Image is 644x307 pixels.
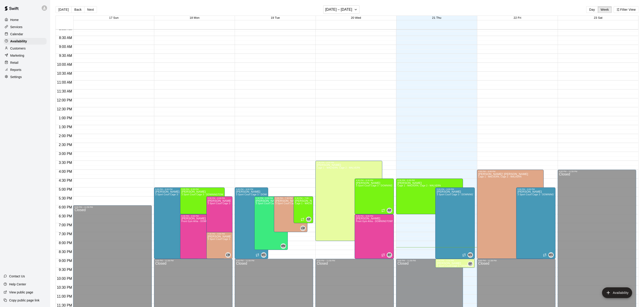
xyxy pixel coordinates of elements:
[516,187,556,259] div: 5:00 PM – 9:00 PM: Available
[58,170,73,173] span: 4:00 PM
[109,16,119,19] span: 17 Sun
[56,72,73,75] span: 10:30 AM
[275,202,518,205] span: 3 Sport Court Cage 3 - DOWNINGTOWN, 2 Turf Cage 2 - DOWNINGTOWN, 1 Turf Cage 1 - DOWNINGTOWN, 3 T...
[181,220,624,223] span: Front Gym Area - DOWNINGTOWN, 3 Sport Court Cage 3 - DOWNINGTOWN, 2 Sport Court Cage 2 - DOWNINGT...
[58,214,73,218] span: 6:30 PM
[56,107,73,111] span: 12:30 PM
[10,60,19,65] p: Retail
[208,233,231,235] div: 7:30 PM – 9:00 PM
[307,217,311,222] span: AP
[4,45,47,52] a: Customers
[478,175,522,178] span: Cage 1 - MALVERN, Cage 2 - MALVERN
[397,179,461,181] div: 4:30 PM – 6:30 PM
[397,184,441,187] span: Cage 1 - MALVERN, Cage 2 - MALVERN
[295,202,338,205] span: Cage 1 - MALVERN, Cage 2 - MALVERN
[9,298,39,303] p: Copy public page link
[206,196,232,250] div: 5:30 PM – 8:30 PM: Available
[208,238,451,240] span: 3 Sport Court Cage 3 - DOWNINGTOWN, 2 Sport Court Cage 2 - DOWNINGTOWN, 1 Sport Court Cage 1 - DO...
[518,188,554,190] div: 5:00 PM – 9:00 PM
[58,250,73,254] span: 8:30 PM
[4,66,47,73] div: Reports
[208,197,231,199] div: 5:30 PM – 8:30 PM
[181,188,223,190] div: 5:00 PM – 6:30 PM
[180,214,225,259] div: 6:30 PM – 9:00 PM: Available
[58,196,73,200] span: 5:30 PM
[9,274,25,278] p: Contact Us
[208,202,501,205] span: 3 Sport Court Cage 3 - DOWNINGTOWN, 2 Sport Court Cage 2 - DOWNINGTOWN, 1 Turf Cage 1 - DOWNINGTO...
[586,6,598,13] button: Day
[10,68,21,72] p: Reports
[271,16,280,19] span: 19 Tue
[396,179,463,214] div: 4:30 PM – 6:30 PM: Available
[301,226,305,231] span: LM
[468,252,473,258] div: Matt Smith
[559,170,635,173] div: 4:00 PM – 11:59 PM
[281,244,286,248] span: MM
[181,215,223,217] div: 6:30 PM – 9:00 PM
[351,16,361,19] button: 20 Wed
[10,39,27,43] p: Availability
[10,46,26,51] p: Customers
[275,197,306,199] div: 5:30 PM – 7:30 PM
[56,63,73,66] span: 10:00 AM
[256,253,259,257] span: Recurring availability
[477,170,544,259] div: 4:00 PM – 9:00 PM: Available
[56,80,73,84] span: 11:00 AM
[4,24,47,30] div: Services
[154,187,199,259] div: 5:00 PM – 9:00 PM: Available
[190,16,200,19] button: 18 Mon
[437,260,473,262] div: 9:00 PM – 9:30 PM
[437,188,473,190] div: 5:00 PM – 9:00 PM
[155,193,499,196] span: 3 Sport Court Cage 3 - DOWNINGTOWN, 2 Sport Court Cage 2 - DOWNINGTOWN, 1 Turf Cage 1 - DOWNINGTO...
[58,45,73,49] span: 9:00 AM
[206,232,232,259] div: 7:30 PM – 9:00 PM: Available
[323,5,360,14] button: [DATE] – [DATE]
[468,261,473,267] div: Shawn Frye
[4,16,47,23] a: Home
[236,188,267,190] div: 5:00 PM – 9:00 PM
[56,277,73,280] span: 10:00 PM
[468,253,472,257] span: MS
[381,253,385,257] span: Recurring availability
[4,52,47,59] a: Marketing
[435,259,475,268] div: 9:00 PM – 9:30 PM: Available
[236,193,580,196] span: 3 Sport Court Cage 3 - DOWNINGTOWN, 2 Sport Court Cage 2 - DOWNINGTOWN, 1 Turf Cage 1 - DOWNINGTO...
[295,197,312,199] div: 5:30 PM – 7:00 PM
[181,193,424,196] span: 3 Sport Court Cage 3 - DOWNINGTOWN, 2 Sport Court Cage 2 - DOWNINGTOWN, 1 Turf Cage 1 - DOWNINGTO...
[256,202,557,205] span: 3 Sport Court Cage 3 - DOWNINGTOWN, 2 Sport Court Cage 2 - DOWNINGTOWN, 1 Turf Cage 1 - DOWNINGTO...
[58,36,73,40] span: 8:30 AM
[180,187,225,214] div: 5:00 PM – 6:30 PM: Available
[315,161,382,241] div: 3:30 PM – 8:00 PM: Available
[254,196,288,250] div: 5:30 PM – 8:30 PM: Available
[478,260,554,262] div: 9:00 PM – 11:59 PM
[4,74,47,80] a: Settings
[58,116,73,120] span: 1:00 PM
[549,253,553,257] span: MS
[58,187,73,191] span: 5:00 PM
[514,16,521,19] button: 22 Fri
[432,16,441,19] button: 21 Thu
[594,16,603,19] button: 23 Sat
[58,241,73,245] span: 8:00 PM
[10,32,23,36] p: Calendar
[58,161,73,165] span: 3:30 PM
[387,252,392,258] div: Brandon Flythe
[225,252,231,258] div: Leise' Ann McCubbin
[56,89,73,93] span: 11:30 AM
[58,134,73,138] span: 2:00 PM
[56,6,72,13] button: [DATE]
[56,295,73,298] span: 11:00 PM
[306,217,311,222] div: Alexa Peterson
[58,143,73,147] span: 2:30 PM
[9,290,33,295] p: View public page
[56,98,73,102] span: 12:00 PM
[356,179,393,181] div: 4:30 PM – 6:30 PM
[58,205,73,209] span: 6:00 PM
[261,252,266,258] div: Matt Smith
